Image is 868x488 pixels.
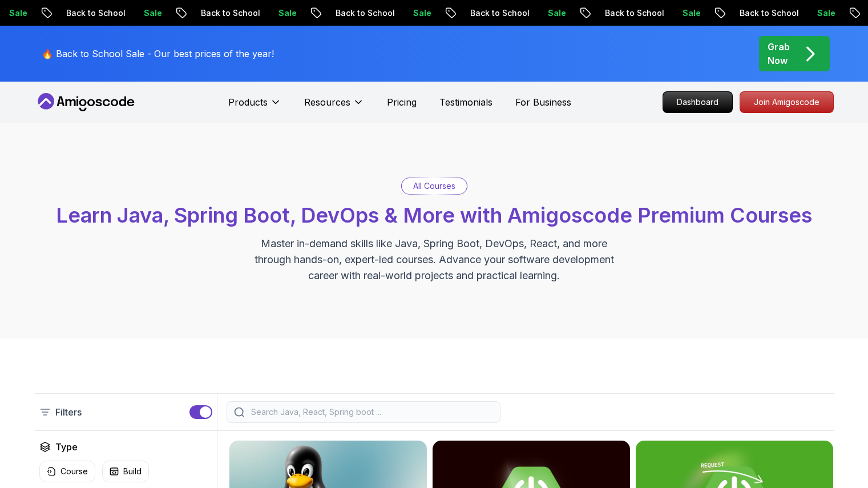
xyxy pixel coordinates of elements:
[792,7,829,19] p: Sale
[249,406,493,418] input: Search Java, React, Spring boot ...
[55,405,82,419] p: Filters
[310,7,388,19] p: Back to School
[413,180,455,192] p: All Courses
[304,95,350,109] p: Resources
[663,91,733,113] a: Dashboard
[123,466,142,477] p: Build
[39,461,95,482] button: Course
[515,95,571,109] a: For Business
[580,7,657,19] p: Back to School
[740,92,833,112] p: Join Amigoscode
[253,7,290,19] p: Sale
[228,95,281,118] button: Products
[663,92,732,112] p: Dashboard
[42,47,274,61] p: 🔥 Back to School Sale - Our best prices of the year!
[176,7,253,19] p: Back to School
[243,236,626,284] p: Master in-demand skills like Java, Spring Boot, DevOps, React, and more through hands-on, expert-...
[740,91,834,113] a: Join Amigoscode
[56,203,812,228] span: Learn Java, Spring Boot, DevOps & More with Amigoscode Premium Courses
[55,440,78,454] h2: Type
[60,466,88,477] p: Course
[445,7,523,19] p: Back to School
[768,40,790,67] p: Grab Now
[523,7,559,19] p: Sale
[657,7,694,19] p: Sale
[439,95,492,109] a: Testimonials
[387,95,417,109] a: Pricing
[304,95,364,118] button: Resources
[102,461,149,482] button: Build
[228,95,268,109] p: Products
[388,7,425,19] p: Sale
[119,7,155,19] p: Sale
[41,7,119,19] p: Back to School
[714,7,792,19] p: Back to School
